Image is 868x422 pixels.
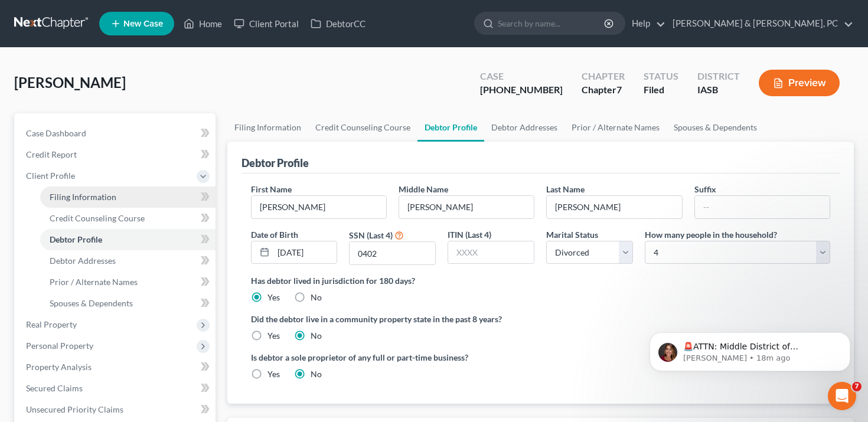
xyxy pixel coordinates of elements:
label: ITIN (Last 4) [448,228,491,241]
span: Credit Counseling Course [50,213,145,223]
span: Debtor Profile [50,234,102,244]
iframe: Intercom live chat [828,382,856,410]
label: Date of Birth [251,228,298,241]
a: Debtor Addresses [484,113,564,142]
span: Secured Claims [26,383,83,393]
label: Suffix [694,183,716,195]
input: MM/DD/YYYY [273,241,337,264]
input: M.I [399,196,534,218]
a: Home [178,13,228,34]
label: First Name [251,183,292,195]
input: XXXX [448,241,534,264]
label: Has debtor lived in jurisdiction for 180 days? [251,274,831,287]
label: How many people in the household? [645,228,777,241]
span: Debtor Addresses [50,256,116,266]
a: Debtor Profile [417,113,484,142]
div: [PHONE_NUMBER] [480,83,563,97]
label: SSN (Last 4) [349,229,393,241]
label: Yes [267,292,280,303]
input: -- [252,196,386,218]
a: Credit Report [17,144,216,165]
span: Filing Information [50,192,116,202]
a: Client Portal [228,13,305,34]
a: Property Analysis [17,356,216,378]
div: Status [644,70,678,83]
span: 7 [616,84,622,95]
label: Did the debtor live in a community property state in the past 8 years? [251,313,831,325]
a: Filing Information [40,187,216,208]
label: Marital Status [546,228,598,241]
div: Chapter [582,70,625,83]
div: Filed [644,83,678,97]
a: Help [626,13,665,34]
a: Credit Counseling Course [308,113,417,142]
div: District [697,70,740,83]
label: No [311,368,322,380]
a: Prior / Alternate Names [40,271,216,293]
a: Spouses & Dependents [667,113,764,142]
span: 7 [852,382,862,391]
span: Prior / Alternate Names [50,277,138,287]
button: Preview [759,70,840,96]
a: Debtor Profile [40,229,216,250]
label: Yes [267,368,280,380]
div: Debtor Profile [242,156,309,170]
span: Spouses & Dependents [50,298,133,308]
a: Prior / Alternate Names [564,113,667,142]
input: -- [695,196,830,218]
a: DebtorCC [305,13,371,34]
iframe: Intercom notifications message [632,307,868,390]
span: Credit Report [26,149,77,159]
span: Client Profile [26,171,75,181]
label: Last Name [546,183,585,195]
a: [PERSON_NAME] & [PERSON_NAME], PC [667,13,853,34]
a: Filing Information [227,113,308,142]
input: Search by name... [498,12,606,34]
span: Case Dashboard [26,128,86,138]
span: Unsecured Priority Claims [26,404,123,414]
a: Case Dashboard [17,123,216,144]
span: Real Property [26,319,77,329]
a: Spouses & Dependents [40,293,216,314]
label: Middle Name [399,183,448,195]
div: IASB [697,83,740,97]
span: Property Analysis [26,362,92,372]
span: New Case [123,19,163,28]
input: XXXX [350,242,435,264]
div: Case [480,70,563,83]
label: Yes [267,330,280,342]
label: Is debtor a sole proprietor of any full or part-time business? [251,351,535,364]
span: Personal Property [26,341,93,351]
a: Secured Claims [17,378,216,399]
a: Credit Counseling Course [40,208,216,229]
label: No [311,292,322,303]
a: Unsecured Priority Claims [17,399,216,420]
div: Chapter [582,83,625,97]
span: [PERSON_NAME] [14,74,126,91]
label: No [311,330,322,342]
a: Debtor Addresses [40,250,216,271]
input: -- [547,196,681,218]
